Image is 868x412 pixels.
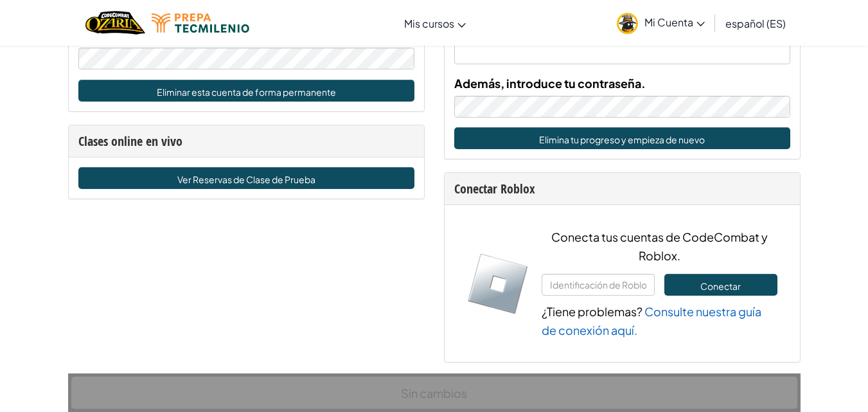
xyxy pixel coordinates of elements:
img: roblox-logo.svg [467,253,529,315]
a: Mis cursos [398,6,472,40]
input: Identificación de Roblox [542,274,655,296]
font: Eliminar esta cuenta de forma permanente [157,86,336,98]
button: Elimina tu progreso y empieza de nuevo [454,127,790,149]
font: Clases online en vivo [78,132,182,150]
font: Mis cursos [404,17,454,30]
button: Eliminar esta cuenta de forma permanente [78,80,414,102]
a: Mi Cuenta [610,3,711,43]
font: Conectar [700,281,741,292]
a: Ver Reservas de Clase de Prueba [78,167,414,189]
font: Mi Cuenta [644,15,693,29]
font: Elimina tu progreso y empieza de nuevo [539,134,705,146]
font: ¿Tiene problemas? [542,304,642,319]
font: Conectar Roblox [454,180,535,197]
img: Logotipo de Tecmilenio [152,13,249,33]
font: Además, introduce tu contraseña. [454,76,646,91]
a: Logotipo de Ozaria de CodeCombat [85,10,145,36]
button: Conectar [664,274,777,296]
img: Hogar [85,10,145,36]
a: español (ES) [719,6,792,40]
font: Conecta tus cuentas de CodeCombat y Roblox. [551,229,768,263]
font: Ver Reservas de Clase de Prueba [177,174,315,185]
img: avatar [617,13,638,34]
font: español (ES) [725,17,786,30]
a: Consulte nuestra guía de conexión aquí. [542,304,761,337]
